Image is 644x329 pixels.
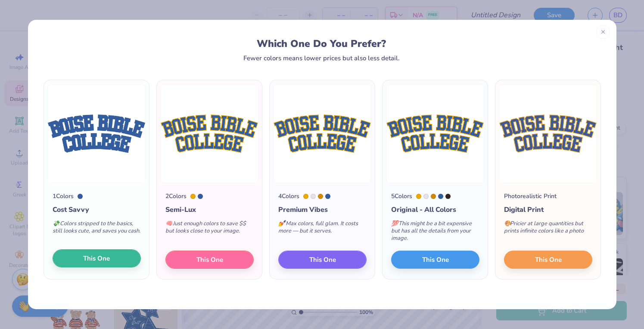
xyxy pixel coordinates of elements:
span: 💯 [391,220,398,227]
div: 124 C [303,194,308,199]
div: 4 Colors [278,192,299,201]
div: Original - All Colors [391,205,479,215]
span: This One [196,255,223,265]
div: 5 Colors [391,192,412,201]
img: 1 color option [47,84,146,183]
div: Which One Do You Prefer? [51,38,592,50]
div: 131 C [431,194,436,199]
div: Digital Print [504,205,592,215]
div: Fewer colors means lower prices but also less detail. [243,55,400,62]
div: This might be a bit expensive but has all the details from your image. [391,215,479,251]
span: 💸 [53,220,59,227]
div: 124 C [416,194,421,199]
div: Photorealistic Print [504,192,557,201]
button: This One [165,251,254,269]
div: Pricier at large quantities but prints infinite colors like a photo [504,215,592,243]
div: 131 C [318,194,323,199]
div: Black 4 C [445,194,451,199]
span: This One [535,255,561,265]
div: 663 C [311,194,316,199]
img: Photorealistic preview [499,84,597,183]
button: This One [278,251,367,269]
div: 7684 C [325,194,330,199]
div: 124 C [190,194,196,199]
button: This One [391,251,479,269]
div: 2 Colors [165,192,187,201]
div: Colors stripped to the basics, still looks cute, and saves you cash. [53,215,141,243]
div: 7684 C [198,194,203,199]
div: Just enough colors to save $$ but looks close to your image. [165,215,254,243]
div: Max colors, full glam. It costs more — but it serves. [278,215,367,243]
div: 7684 C [78,194,83,199]
span: 🧠 [165,220,172,227]
img: 5 color option [386,84,484,183]
span: 💅 [278,220,285,227]
button: This One [53,249,141,267]
div: 7684 C [438,194,443,199]
div: Premium Vibes [278,205,367,215]
img: 4 color option [273,84,371,183]
img: 2 color option [160,84,258,183]
span: This One [422,255,448,265]
span: This One [83,254,110,264]
div: Cost Savvy [53,205,141,215]
span: This One [309,255,336,265]
div: Semi-Lux [165,205,254,215]
div: 1 Colors [53,192,74,201]
span: 🎨 [504,220,511,227]
button: This One [504,251,592,269]
div: 663 C [423,194,429,199]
